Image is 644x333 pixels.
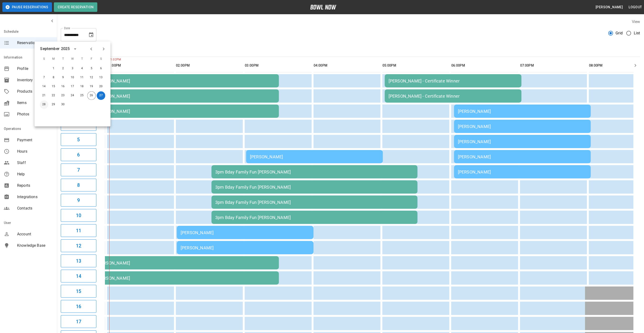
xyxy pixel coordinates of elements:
th: 03:00PM [245,59,312,72]
span: Reservations [17,40,53,46]
button: Sep 10, 2025 [68,73,77,82]
h6: 9 [77,196,80,204]
label: View [632,19,640,24]
button: Sep 25, 2025 [78,91,86,100]
div: 3pm Bday Family Fun [PERSON_NAME] [215,185,414,190]
span: Grid [616,30,623,36]
img: logo [310,5,336,9]
button: Sep 27, 2025 [97,91,105,100]
button: 12 [61,239,96,252]
button: 13 [61,255,96,267]
span: Knowledge Base [17,243,53,248]
span: S [97,55,105,64]
div: [PERSON_NAME] - Certificate Winner [389,78,518,83]
button: 9 [61,194,96,207]
span: Items [17,100,53,106]
div: 3pm Bday Family Fun [PERSON_NAME] [215,169,414,174]
div: 3pm Bday Family Fun [PERSON_NAME] [215,215,414,220]
div: [PERSON_NAME] [250,154,379,159]
span: Photos [17,111,53,117]
button: Sep 11, 2025 [78,73,86,82]
button: 5 [61,133,96,146]
div: [PERSON_NAME] [181,230,310,235]
span: Contacts [17,205,53,211]
button: Sep 4, 2025 [78,64,86,73]
span: Account [17,231,53,237]
button: Next month [100,45,108,53]
button: [PERSON_NAME] [594,3,625,12]
button: 11 [61,224,96,237]
div: 1pm Bday [PERSON_NAME] [77,109,275,114]
button: 16 [61,300,96,313]
button: Pause Reservations [2,2,52,12]
button: Sep 20, 2025 [97,82,105,91]
div: September [40,46,60,52]
h6: 7 [77,166,80,174]
div: [PERSON_NAME] [458,109,587,114]
button: Sep 6, 2025 [97,64,105,73]
h6: 5 [77,136,80,143]
button: Sep 19, 2025 [87,82,96,91]
span: W [68,55,77,64]
span: Help [17,171,53,177]
button: Previous month [87,45,95,53]
div: inventory tabs [61,45,640,57]
button: Sep 14, 2025 [40,82,48,91]
h6: 8 [77,181,80,189]
button: Sep 8, 2025 [49,73,58,82]
button: Choose date, selected date is Sep 27, 2025 [86,30,96,40]
button: Sep 26, 2025 [87,91,96,100]
button: 15 [61,285,96,298]
button: 6 [61,148,96,161]
div: [PERSON_NAME] [458,169,587,174]
span: S [40,55,48,64]
span: Payment [17,137,53,143]
div: 1pm Bday [PERSON_NAME] [77,78,275,83]
div: [PERSON_NAME] [181,245,310,250]
button: 10 [61,209,96,222]
span: M [49,55,58,64]
button: Sep 7, 2025 [40,73,48,82]
button: Sep 3, 2025 [68,64,77,73]
button: Sep 23, 2025 [59,91,67,100]
button: Sep 24, 2025 [68,91,77,100]
div: 1pm Bday [PERSON_NAME] [77,94,275,99]
h6: 16 [76,303,81,310]
button: calendar view is open, switch to year view [71,45,79,53]
button: Sep 22, 2025 [49,91,58,100]
div: 1pm Bday [PERSON_NAME] [77,260,275,265]
button: Sep 16, 2025 [59,82,67,91]
h6: 10 [76,212,81,219]
h6: 14 [76,272,81,280]
span: T [78,55,86,64]
button: Sep 9, 2025 [59,73,67,82]
span: Inventory [17,77,53,83]
div: 1pm Bday [PERSON_NAME] [77,276,275,281]
button: Sep 15, 2025 [49,82,58,91]
button: Logout [627,3,644,12]
button: 8 [61,179,96,192]
h6: 6 [77,151,80,159]
div: [PERSON_NAME] [458,124,587,129]
span: T [59,55,67,64]
div: 3pm Bday Family Fun [PERSON_NAME] [215,200,414,205]
span: Staff [17,160,53,166]
th: 01:00PM [107,59,174,72]
span: Reports [17,183,53,188]
span: Hours [17,149,53,154]
button: Sep 1, 2025 [49,64,58,73]
h6: 11 [76,227,81,234]
h6: 15 [76,287,81,295]
div: [PERSON_NAME] [458,154,587,159]
button: Sep 29, 2025 [49,100,58,109]
button: Sep 2, 2025 [59,64,67,73]
h6: 13 [76,257,81,265]
button: Sep 18, 2025 [78,82,86,91]
span: Profile [17,66,53,72]
button: Sep 5, 2025 [87,64,96,73]
button: Sep 28, 2025 [40,100,48,109]
h6: 17 [76,318,81,325]
button: Create Reservation [54,2,97,12]
button: Sep 12, 2025 [87,73,96,82]
button: Sep 21, 2025 [40,91,48,100]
